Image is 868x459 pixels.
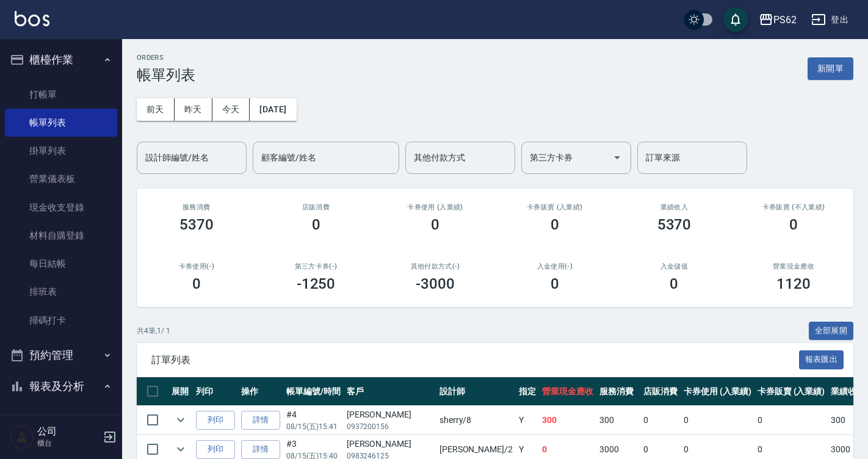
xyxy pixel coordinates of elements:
h3: 5370 [179,216,214,233]
th: 服務消費 [596,377,641,406]
a: 材料自購登錄 [5,222,117,250]
td: 300 [828,406,868,435]
a: 每日結帳 [5,250,117,278]
h2: ORDERS [137,54,195,62]
a: 報表匯出 [799,353,844,365]
h2: 其他付款方式(-) [390,262,480,270]
h2: 營業現金應收 [748,262,839,270]
a: 詳情 [241,440,280,459]
button: PS62 [754,7,801,32]
td: sherry /8 [436,406,516,435]
button: 預約管理 [5,339,117,371]
button: [DATE] [250,98,296,121]
a: 打帳單 [5,81,117,109]
h3: 0 [551,275,559,292]
th: 帳單編號/時間 [283,377,344,406]
h2: 店販消費 [271,203,361,211]
a: 新開單 [808,62,853,74]
a: 現金收支登錄 [5,193,117,222]
h2: 卡券使用(-) [151,262,242,270]
td: #4 [283,406,344,435]
img: Logo [15,11,49,26]
h2: 業績收入 [629,203,720,211]
th: 店販消費 [640,377,681,406]
button: 全部展開 [809,322,854,341]
h3: 0 [431,216,439,233]
h2: 卡券販賣 (不入業績) [748,203,839,211]
button: 列印 [196,440,235,459]
h3: 帳單列表 [137,67,195,84]
th: 展開 [168,377,193,406]
h3: 0 [312,216,320,233]
h3: 0 [789,216,798,233]
h3: 服務消費 [151,203,242,211]
td: 300 [596,406,641,435]
h2: 入金儲值 [629,262,720,270]
button: save [723,7,748,32]
h3: 1120 [776,275,811,292]
th: 卡券使用 (入業績) [681,377,754,406]
p: 櫃台 [37,438,99,449]
button: 報表匯出 [799,350,844,369]
h3: 0 [670,275,678,292]
h2: 卡券販賣 (入業績) [510,203,600,211]
p: 08/15 (五) 15:41 [286,421,341,432]
th: 卡券販賣 (入業績) [754,377,828,406]
th: 客戶 [344,377,436,406]
th: 業績收入 [828,377,868,406]
td: 0 [640,406,681,435]
a: 營業儀表板 [5,165,117,193]
button: 今天 [212,98,250,121]
th: 列印 [193,377,238,406]
h3: -1250 [297,275,336,292]
p: 共 4 筆, 1 / 1 [137,325,170,336]
button: Open [607,148,627,167]
td: 300 [539,406,596,435]
button: 前天 [137,98,175,121]
a: 掃碼打卡 [5,306,117,334]
button: 報表及分析 [5,370,117,402]
button: 櫃檯作業 [5,44,117,76]
td: 0 [754,406,828,435]
td: Y [516,406,539,435]
span: 訂單列表 [151,354,799,366]
button: 昨天 [175,98,212,121]
th: 指定 [516,377,539,406]
div: [PERSON_NAME] [347,408,433,421]
div: [PERSON_NAME] [347,438,433,450]
p: 0937200156 [347,421,433,432]
h2: 第三方卡券(-) [271,262,361,270]
button: expand row [172,440,190,458]
h3: 0 [551,216,559,233]
a: 排班表 [5,278,117,306]
button: expand row [172,411,190,429]
button: 列印 [196,411,235,430]
h2: 卡券使用 (入業績) [390,203,480,211]
th: 營業現金應收 [539,377,596,406]
h3: 5370 [657,216,692,233]
img: Person [10,425,34,449]
h3: -3000 [416,275,455,292]
a: 詳情 [241,411,280,430]
div: PS62 [773,12,797,27]
h2: 入金使用(-) [510,262,600,270]
th: 操作 [238,377,283,406]
a: 帳單列表 [5,109,117,137]
h5: 公司 [37,425,99,438]
button: 新開單 [808,57,853,80]
th: 設計師 [436,377,516,406]
a: 掛單列表 [5,137,117,165]
button: 登出 [806,9,853,31]
h3: 0 [192,275,201,292]
td: 0 [681,406,754,435]
a: 報表目錄 [5,407,117,435]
